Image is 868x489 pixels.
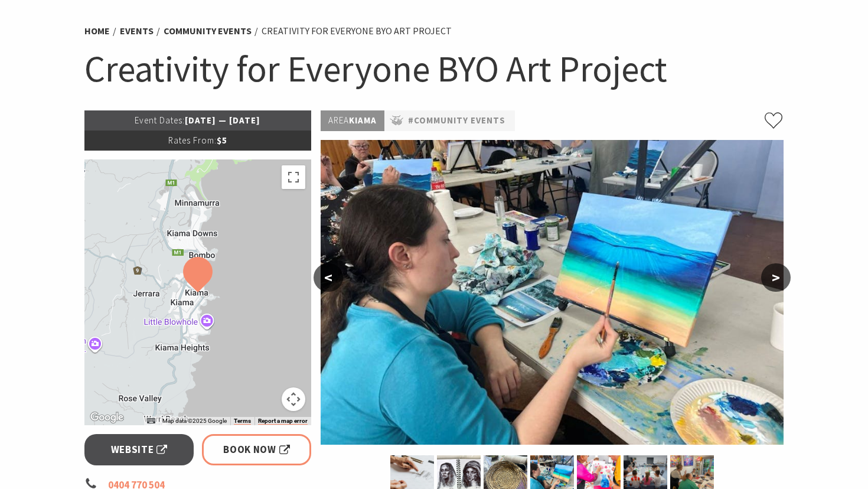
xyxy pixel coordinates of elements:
span: Book Now [223,442,290,458]
a: Terms (opens in new tab) [234,418,251,425]
span: Rates From: [168,135,217,146]
img: Acrylic Painting [321,140,784,445]
li: Creativity for Everyone BYO Art Project [262,24,452,39]
a: Report a map error [258,418,308,425]
a: #Community Events [408,113,505,128]
p: $5 [84,131,311,151]
a: Community Events [164,25,252,37]
a: Home [84,25,110,37]
a: Events [120,25,154,37]
a: Website [84,434,194,465]
button: < [314,263,343,292]
a: Book Now [202,434,311,465]
button: Keyboard shortcuts [147,417,155,425]
h1: Creativity for Everyone BYO Art Project [84,45,784,93]
button: Toggle fullscreen view [282,165,305,189]
p: Kiama [321,110,384,131]
button: Map camera controls [282,387,305,411]
p: [DATE] — [DATE] [84,110,311,131]
span: Area [328,115,349,126]
span: Event Dates: [135,115,185,126]
button: > [761,263,791,292]
span: Website [111,442,168,458]
span: Map data ©2025 Google [162,418,227,424]
img: Google [87,410,126,425]
a: Open this area in Google Maps (opens a new window) [87,410,126,425]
